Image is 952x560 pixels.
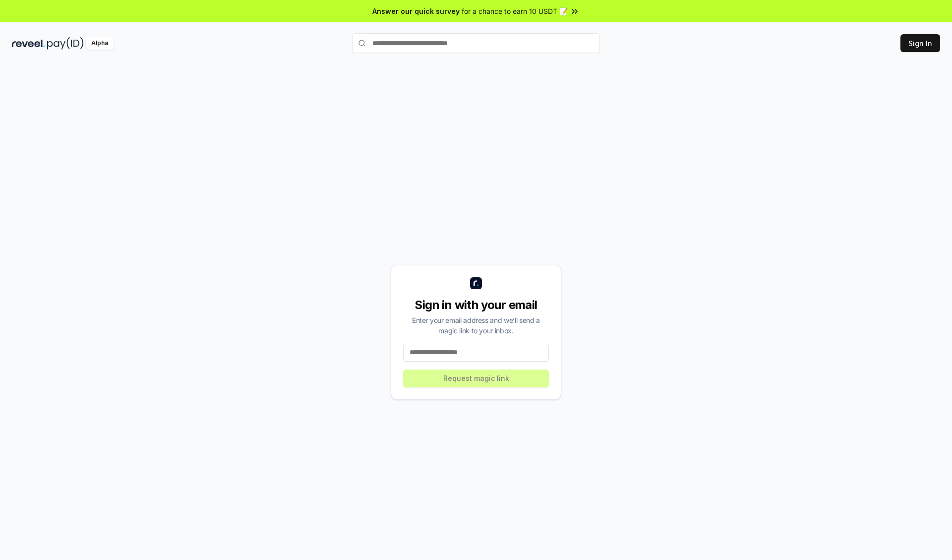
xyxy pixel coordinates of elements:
div: Sign in with your email [403,297,549,313]
div: Enter your email address and we’ll send a magic link to your inbox. [403,315,549,336]
span: Answer our quick survey [372,6,460,16]
img: reveel_dark [12,37,45,50]
div: Alpha [86,37,114,50]
span: for a chance to earn 10 USDT 📝 [462,6,568,16]
img: pay_id [47,37,84,50]
img: logo_small [470,277,482,289]
button: Sign In [900,34,940,52]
